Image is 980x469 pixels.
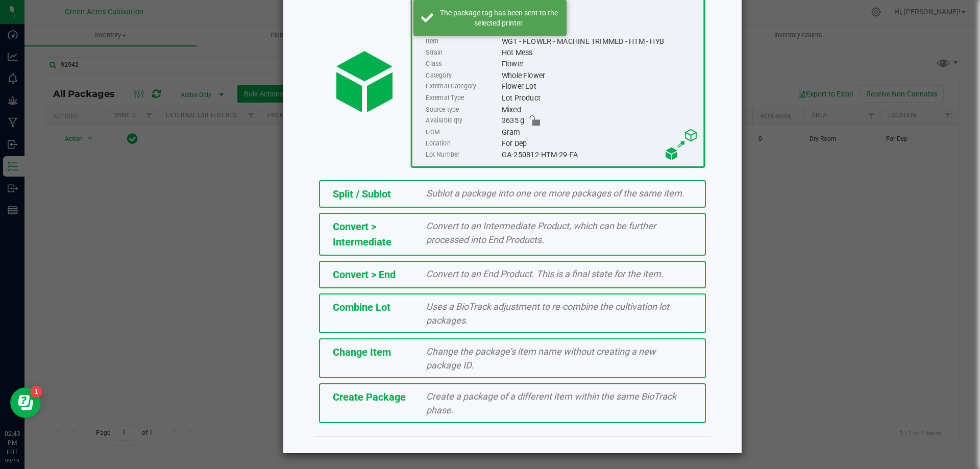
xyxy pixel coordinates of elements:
[426,92,499,104] label: External Type
[501,138,698,149] div: For Dep
[422,19,698,32] div: 2650763300792942
[426,70,499,81] label: Category
[333,188,391,200] span: Split / Sublot
[10,387,41,418] iframe: Resource center
[30,386,42,398] iframe: Resource center unread badge
[426,81,499,92] label: External Category
[501,81,698,92] div: Flower Lot
[426,149,499,160] label: Lot Number
[426,188,684,199] span: Sublot a package into one ore more packages of the same item.
[501,36,698,47] div: WGT - FLOWER - MACHINE TRIMMED - HTM - HYB
[333,391,406,403] span: Create Package
[426,115,499,127] label: Available qty
[426,36,499,47] label: Item
[501,70,698,81] div: Whole Flower
[426,59,499,70] label: Class
[426,391,676,415] span: Create a package of a different item within the same BioTrack phase.
[501,127,698,138] div: Gram
[426,220,656,245] span: Convert to an Intermediate Product, which can be further processed into End Products.
[501,104,698,115] div: Mixed
[333,268,396,281] span: Convert > End
[333,301,390,313] span: Combine Lot
[501,149,698,160] div: GA-250812-HTM-29-FA
[426,47,499,58] label: Strain
[501,47,698,58] div: Hot Mess
[501,115,524,127] span: 3635 g
[333,346,391,358] span: Change Item
[426,127,499,138] label: UOM
[426,268,664,279] span: Convert to an End Product. This is a final state for the item.
[426,138,499,149] label: Location
[439,8,559,28] div: The package tag has been sent to the selected printer.
[501,59,698,70] div: Flower
[333,220,391,248] span: Convert > Intermediate
[426,301,669,326] span: Uses a BioTrack adjustment to re-combine the cultivation lot packages.
[426,104,499,115] label: Source type
[501,92,698,104] div: Lot Product
[426,346,656,371] span: Change the package’s item name without creating a new package ID.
